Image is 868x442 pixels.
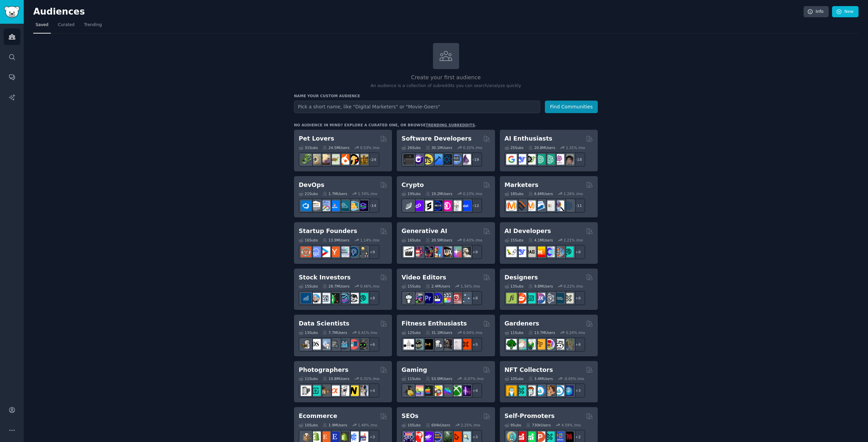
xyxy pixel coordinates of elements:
img: reviewmyshopify [339,432,349,442]
img: chatgpt_prompts_ [544,154,555,165]
div: 0.41 % /mo [358,330,377,335]
div: 4.59 % /mo [561,423,581,427]
div: 19.2M Users [426,191,452,196]
img: defi_ [460,201,471,211]
div: 694k Users [426,423,450,427]
img: GardenersWorld [563,339,574,350]
div: 0.32 % /mo [463,145,482,150]
img: seogrowth [422,432,433,442]
img: AIDevelopersSociety [563,247,574,257]
div: 53.0M Users [426,376,452,381]
img: deepdream [422,247,433,257]
img: Rag [525,247,536,257]
div: + 14 [365,198,379,213]
div: -0.05 % /mo [564,376,584,381]
img: selfpromotion [525,432,536,442]
span: Trending [84,22,102,28]
img: swingtrading [348,293,359,303]
img: streetphotography [310,385,321,396]
img: dataengineering [329,339,340,350]
img: ProductHunters [535,432,545,442]
img: OpenAIDev [554,154,564,165]
img: iOSProgramming [432,154,442,165]
img: ethstaker [422,201,433,211]
img: AskComputerScience [451,154,461,165]
img: userexperience [544,293,555,303]
img: dalle2 [413,247,423,257]
div: + 6 [571,291,585,305]
div: 16 Sub s [299,238,318,243]
img: ethfinance [403,201,414,211]
button: Find Communities [545,101,598,113]
div: + 8 [365,291,379,305]
img: WeddingPhotography [358,385,368,396]
p: An audience is a collection of subreddits you can search/analyze quickly [294,83,598,89]
img: linux_gaming [403,385,414,396]
img: Entrepreneurship [348,247,359,257]
img: fitness30plus [441,339,452,350]
h2: Crypto [401,181,424,189]
h2: Generative AI [401,227,447,235]
img: UI_Design [525,293,536,303]
img: workout [422,339,433,350]
img: Emailmarketing [535,201,545,211]
img: DeepSeek [516,247,526,257]
div: 1.74 % /mo [358,191,377,196]
div: 25 Sub s [505,145,524,150]
img: dogbreed [358,154,368,165]
img: CryptoNews [451,201,461,211]
img: technicalanalysis [358,293,368,303]
div: 2.21 % /mo [564,238,583,243]
div: 19 Sub s [401,191,420,196]
img: SEO_Digital_Marketing [403,432,414,442]
div: 730k Users [526,423,551,427]
img: Trading [329,293,340,303]
div: No audience in mind? Explore a curated one, or browse . [294,123,476,127]
img: datasets [348,339,359,350]
div: 15 Sub s [505,238,524,243]
div: 7.7M Users [322,330,347,335]
img: dividends [301,293,311,303]
img: LangChain [506,247,517,257]
img: Etsy [320,432,330,442]
img: editors [413,293,423,303]
img: SaaS [310,247,321,257]
img: finalcutpro [441,293,452,303]
span: Saved [36,22,48,28]
div: 30.1M Users [426,145,452,150]
img: StocksAndTrading [339,293,349,303]
div: + 4 [571,337,585,352]
h2: Stock Investors [299,273,351,282]
img: AppIdeas [506,432,517,442]
div: 31.1M Users [426,330,452,335]
img: succulents [516,339,526,350]
h2: Photographers [299,366,349,374]
img: CryptoArt [544,385,555,396]
h2: AI Developers [505,227,551,235]
img: TestMyApp [563,432,574,442]
div: 2.25 % /mo [461,423,480,427]
div: 15 Sub s [401,284,420,289]
h2: Create your first audience [294,73,598,82]
img: UrbanGardening [554,339,564,350]
img: macgaming [422,385,433,396]
img: TechSEO [413,432,423,442]
div: 0.23 % /mo [463,191,482,196]
h2: AI Enthusiasts [505,134,552,143]
div: 24.5M Users [322,145,349,150]
div: 0.53 % /mo [360,145,379,150]
div: 0.04 % /mo [463,330,482,335]
img: DigitalItems [563,385,574,396]
div: + 11 [571,198,585,213]
div: 0.46 % /mo [360,284,379,289]
img: Local_SEO [441,432,452,442]
img: learnjavascript [422,154,433,165]
img: GamerPals [432,385,442,396]
img: llmops [554,247,564,257]
div: 13.9M Users [322,238,349,243]
div: 2.4M Users [426,284,450,289]
h2: Startup Founders [299,227,357,235]
img: aivideo [403,247,414,257]
img: The_SEO [460,432,471,442]
div: 1.9M Users [322,423,347,427]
